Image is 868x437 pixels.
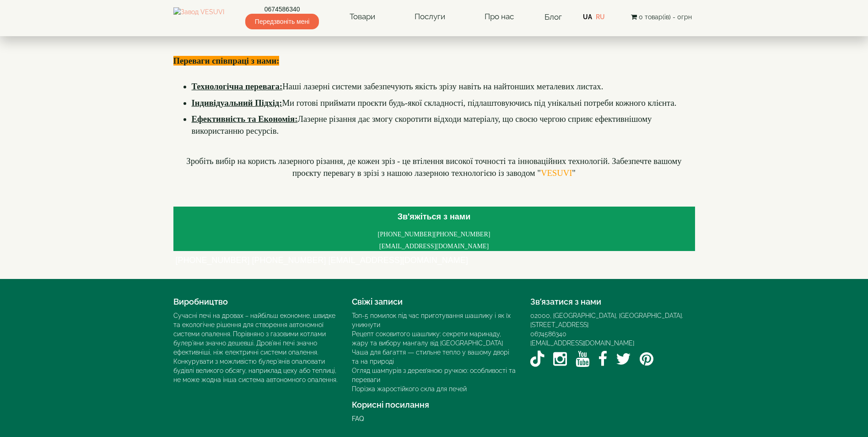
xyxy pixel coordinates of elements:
span: [PHONE_NUMBER] [378,231,434,238]
h4: Свіжі записи [352,297,517,306]
button: 0 товар(ів) - 0грн [628,12,695,22]
a: 0674586340 [245,5,319,14]
a: Про нас [475,6,523,27]
a: RU [596,13,605,21]
b: Ефективність та Економія: [192,114,298,124]
a: [EMAIL_ADDRESS][DOMAIN_NAME] [530,339,634,347]
a: Рецепт соковитого шашлику: секрети маринаду, жару та вибору мангалу від [GEOGRAPHIC_DATA] [352,330,503,347]
span: 0 товар(ів) - 0грн [639,13,692,21]
span: Передзвоніть мені [245,14,319,29]
span: Лазерне різання дає змогу скоротити відходи матеріалу, що своєю чергою сприяє ефективнішому викор... [192,114,654,136]
a: Pinterest VESUVI [640,348,653,371]
a: Facebook VESUVI [598,348,607,371]
b: Індивідуальний Підхід: [192,98,282,108]
a: YouTube VESUVI [576,348,589,371]
h4: Виробництво [173,297,338,306]
a: Twitter / X VESUVI [616,348,631,371]
a: Огляд шампурів з дерев’яною ручкою: особливості та переваги [352,367,516,383]
h4: Корисні посилання [352,400,517,410]
span: [PHONE_NUMBER] [434,231,491,238]
h4: Зв’язатися з нами [530,297,695,306]
div: 02000, [GEOGRAPHIC_DATA], [GEOGRAPHIC_DATA]. [STREET_ADDRESS] [530,311,695,329]
span: [PHONE_NUMBER] [252,256,326,265]
span: [PHONE_NUMBER] [176,256,250,265]
span: [EMAIL_ADDRESS][DOMAIN_NAME] [379,243,489,250]
a: 0674586340 [530,330,566,338]
img: Завод VESUVI [173,7,224,27]
a: Порізка жаростійкого скла для печей [352,385,467,393]
span: Ми готові приймати проєкти будь-якої складності, підлаштовуючись під унікальні потреби кожного кл... [192,98,677,108]
a: Instagram VESUVI [553,348,567,371]
a: Чаша для багаття — стильне тепло у вашому дворі та на природі [352,349,509,365]
a: Блог [545,12,562,22]
b: Зв'яжіться з нами [398,212,471,221]
span: Наші лазерні системи забезпечують якість зрізу навіть на найтонших металевих листах. [192,82,604,91]
a: Послуги [405,6,454,27]
a: Топ-5 помилок під час приготування шашлику і як їх уникнути [352,312,511,328]
a: FAQ [352,415,364,422]
span: Переваги співпраці з нами: [173,56,280,66]
span: Зробіть вибір на користь лазерного різання, де кожен зріз - це втілення високої точності та іннов... [186,156,684,178]
a: VESUVI [541,168,572,178]
a: UA [583,13,592,21]
a: Товари [340,6,384,27]
a: TikTok VESUVI [530,348,545,371]
div: Сучасні печі на дровах – найбільш економне, швидке та екологічне рішення для створення автономної... [173,311,338,384]
b: Технологічна перевага: [192,82,283,91]
span: [EMAIL_ADDRESS][DOMAIN_NAME] [329,256,468,265]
